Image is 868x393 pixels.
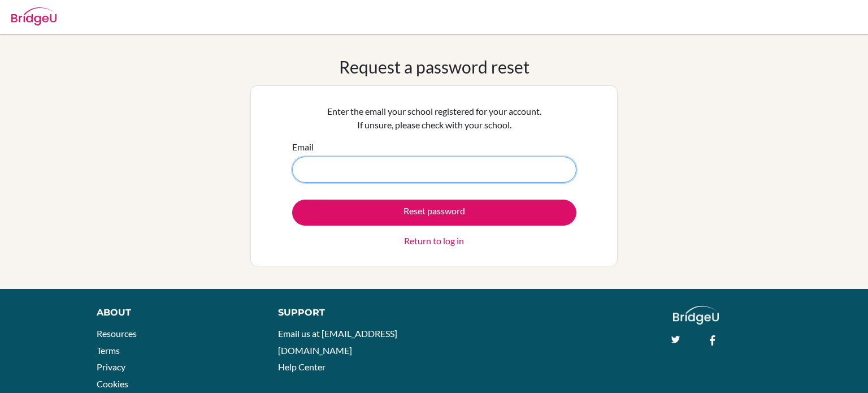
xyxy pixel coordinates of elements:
img: logo_white@2x-f4f0deed5e89b7ecb1c2cc34c3e3d731f90f0f143d5ea2071677605dd97b5244.png [673,306,719,325]
img: Bridge-U [11,7,57,25]
div: Support [278,306,422,319]
a: Resources [97,328,137,339]
a: Return to log in [404,234,464,248]
label: Email [292,140,314,154]
h1: Request a password reset [339,57,530,77]
a: Cookies [97,378,128,389]
a: Privacy [97,361,125,372]
a: Help Center [278,361,325,372]
button: Reset password [292,200,576,226]
a: Email us at [EMAIL_ADDRESS][DOMAIN_NAME] [278,328,397,356]
p: Enter the email your school registered for your account. If unsure, please check with your school. [292,105,576,132]
div: About [97,306,253,319]
a: Terms [97,345,120,356]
